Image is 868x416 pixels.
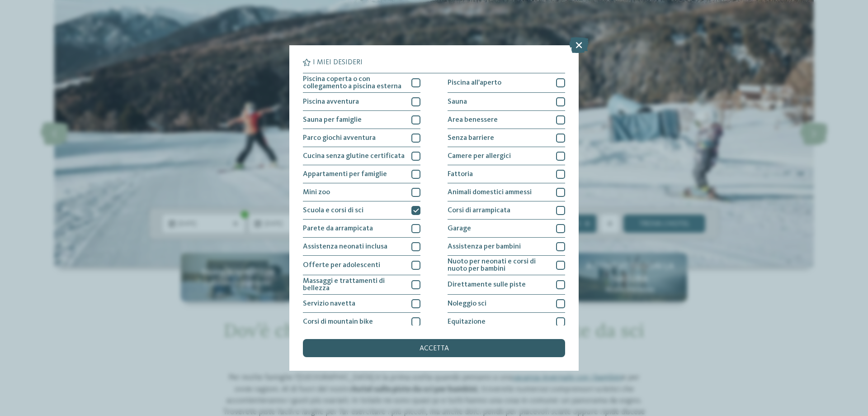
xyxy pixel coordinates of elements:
[303,277,405,292] span: Massaggi e trattamenti di bellezza
[448,281,526,288] span: Direttamente sulle piste
[303,243,387,250] span: Assistenza neonati inclusa
[303,153,405,160] span: Cucina senza glutine certificata
[303,262,380,269] span: Offerte per adolescenti
[303,189,330,196] span: Mini zoo
[303,225,373,232] span: Parete da arrampicata
[448,134,494,142] span: Senza barriere
[420,345,449,352] span: accetta
[303,98,359,105] span: Piscina avventura
[448,189,532,196] span: Animali domestici ammessi
[303,207,363,214] span: Scuola e corsi di sci
[448,153,511,160] span: Camere per allergici
[303,76,405,90] span: Piscina coperta o con collegamento a piscina esterna
[303,116,362,124] span: Sauna per famiglie
[303,171,387,178] span: Appartamenti per famiglie
[448,116,498,124] span: Area benessere
[448,258,549,273] span: Nuoto per neonati e corsi di nuoto per bambini
[303,318,373,325] span: Corsi di mountain bike
[448,225,471,232] span: Garage
[448,98,467,105] span: Sauna
[313,59,363,66] span: I miei desideri
[448,243,521,250] span: Assistenza per bambini
[448,171,473,178] span: Fattoria
[448,318,486,325] span: Equitazione
[303,134,376,142] span: Parco giochi avventura
[448,79,501,86] span: Piscina all'aperto
[303,300,355,307] span: Servizio navetta
[448,207,510,214] span: Corsi di arrampicata
[448,300,486,307] span: Noleggio sci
